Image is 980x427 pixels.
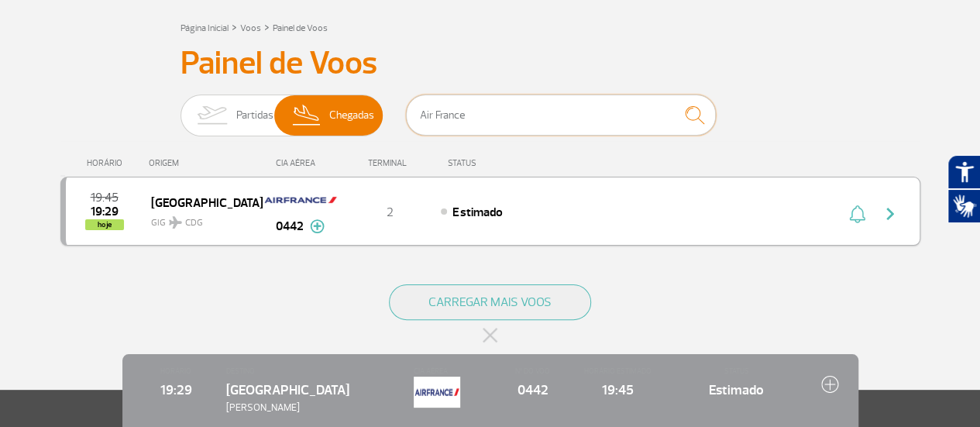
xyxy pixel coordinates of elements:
[276,217,304,236] span: 0442
[142,380,211,400] span: 19:29
[387,205,394,220] span: 2
[149,158,262,168] div: ORIGEM
[226,401,399,415] span: [PERSON_NAME]
[849,205,865,223] img: sino-painel-voo.svg
[339,158,440,168] div: TERMINAL
[91,192,119,203] span: 2025-10-01 19:45:00
[947,155,980,189] button: Abrir recursos assistivos.
[284,95,330,136] img: slider-desembarque
[498,380,567,400] span: 0442
[947,155,980,223] div: Plugin de acessibilidade da Hand Talk.
[181,44,800,83] h3: Painel de Voos
[240,22,261,34] a: Voos
[273,22,328,34] a: Painel de Voos
[389,284,591,320] button: CARREGAR MAIS VOOS
[151,208,250,230] span: GIG
[151,192,250,212] span: [GEOGRAPHIC_DATA]
[226,366,399,377] span: DESTINO
[262,158,339,168] div: CIA AÉREA
[226,381,349,398] span: [GEOGRAPHIC_DATA]
[169,216,182,229] img: destiny_airplane.svg
[667,380,805,400] span: Estimado
[498,366,567,377] span: Nº DO VOO
[414,366,483,377] span: CIA AÉREA
[91,206,119,217] span: 2025-10-01 19:29:00
[142,366,211,377] span: HORÁRIO
[583,366,652,377] span: HORÁRIO ESTIMADO
[65,158,150,168] div: HORÁRIO
[947,189,980,223] button: Abrir tradutor de língua de sinais.
[881,205,899,223] img: seta-direita-painel-voo.svg
[583,380,652,400] span: 19:45
[329,95,374,136] span: Chegadas
[187,95,236,136] img: slider-embarque
[236,95,273,136] span: Partidas
[667,366,805,377] span: STATUS
[406,95,716,136] input: Voo, cidade ou cia aérea
[181,22,229,34] a: Página Inicial
[452,205,502,220] span: Estimado
[85,219,124,230] span: hoje
[185,216,203,230] span: CDG
[264,18,270,36] a: >
[310,219,325,233] img: mais-info-painel-voo.svg
[440,158,566,168] div: STATUS
[232,18,237,36] a: >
